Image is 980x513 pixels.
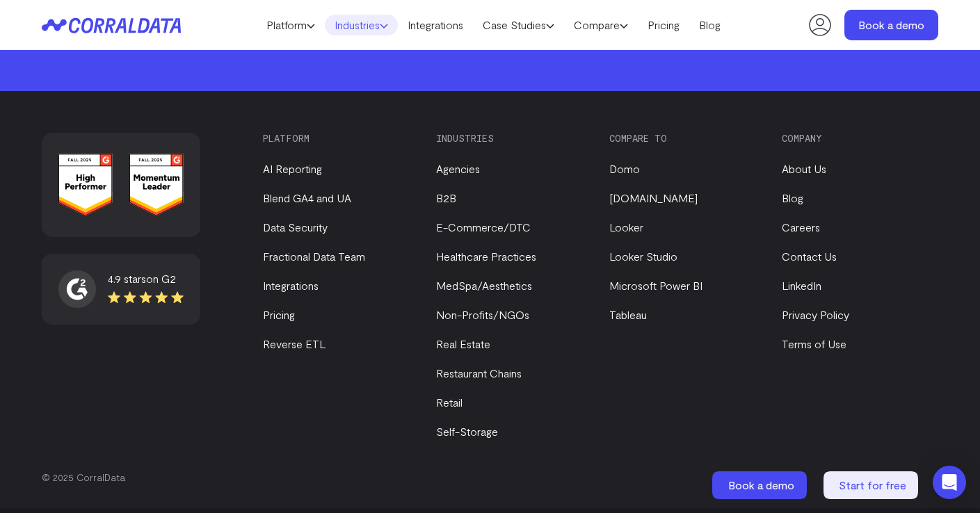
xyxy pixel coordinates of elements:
[609,133,759,144] h3: Compare to
[257,15,325,35] a: Platform
[108,270,184,287] div: 4.9 stars
[436,337,490,350] a: Real Estate
[436,279,532,292] a: MedSpa/Aesthetics
[782,191,803,204] a: Blog
[436,308,529,321] a: Non-Profits/NGOs
[436,366,522,380] a: Restaurant Chains
[42,471,938,484] p: © 2025 CorralData
[844,10,938,40] a: Book a demo
[782,250,837,263] a: Contact Us
[782,162,826,175] a: About Us
[436,133,586,144] h3: Industries
[782,279,821,292] a: LinkedIn
[609,162,640,175] a: Domo
[263,133,412,144] h3: Platform
[728,478,794,491] span: Book a demo
[839,478,906,491] span: Start for free
[398,15,473,35] a: Integrations
[782,337,846,350] a: Terms of Use
[436,396,463,409] a: Retail
[638,15,689,35] a: Pricing
[712,471,810,499] a: Book a demo
[436,425,498,438] a: Self-Storage
[263,162,322,175] a: AI Reporting
[609,250,677,263] a: Looker Studio
[263,220,328,234] a: Data Security
[689,15,730,35] a: Blog
[609,279,702,292] a: Microsoft Power BI
[933,466,966,499] div: Open Intercom Messenger
[263,337,326,350] a: Reverse ETL
[436,250,536,263] a: Healthcare Practices
[263,250,365,263] a: Fractional Data Team
[609,220,643,234] a: Looker
[782,220,820,234] a: Careers
[325,15,398,35] a: Industries
[564,15,638,35] a: Compare
[263,279,319,292] a: Integrations
[436,191,456,204] a: B2B
[58,270,184,308] a: 4.9 starson G2
[263,191,351,204] a: Blend GA4 and UA
[263,308,295,321] a: Pricing
[436,220,531,234] a: E-Commerce/DTC
[436,162,480,175] a: Agencies
[473,15,564,35] a: Case Studies
[609,191,698,204] a: [DOMAIN_NAME]
[146,272,176,285] span: on G2
[609,308,647,321] a: Tableau
[824,471,921,499] a: Start for free
[782,308,849,321] a: Privacy Policy
[782,133,931,144] h3: Company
